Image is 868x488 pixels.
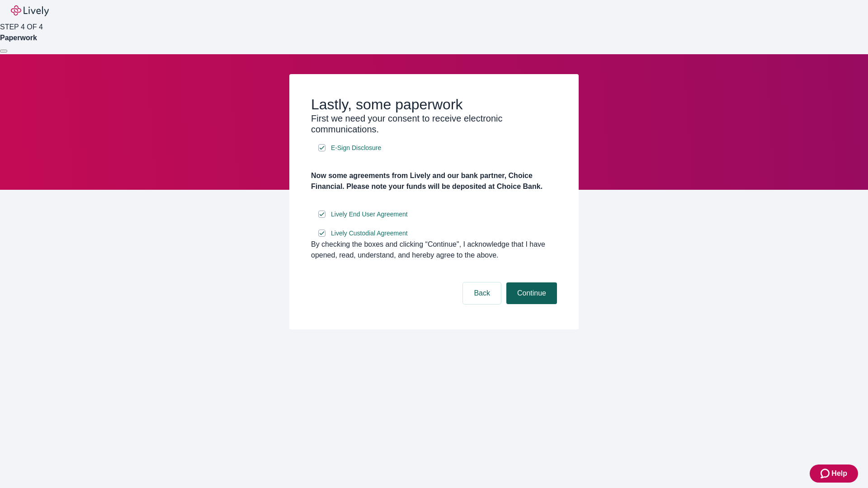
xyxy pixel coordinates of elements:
img: Lively [11,5,49,16]
a: e-sign disclosure document [329,228,410,239]
h2: Lastly, some paperwork [311,96,557,113]
span: Lively End User Agreement [331,210,408,219]
span: Lively Custodial Agreement [331,229,408,238]
div: By checking the boxes and clicking “Continue", I acknowledge that I have opened, read, understand... [311,239,557,261]
span: Help [831,468,847,479]
svg: Zendesk support icon [821,468,831,479]
h3: First we need your consent to receive electronic communications. [311,113,557,135]
a: e-sign disclosure document [329,209,410,220]
span: E-Sign Disclosure [331,143,381,153]
button: Continue [506,282,557,304]
button: Back [463,282,501,304]
h4: Now some agreements from Lively and our bank partner, Choice Financial. Please note your funds wi... [311,170,557,192]
button: Zendesk support iconHelp [810,465,858,483]
a: e-sign disclosure document [329,142,383,154]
